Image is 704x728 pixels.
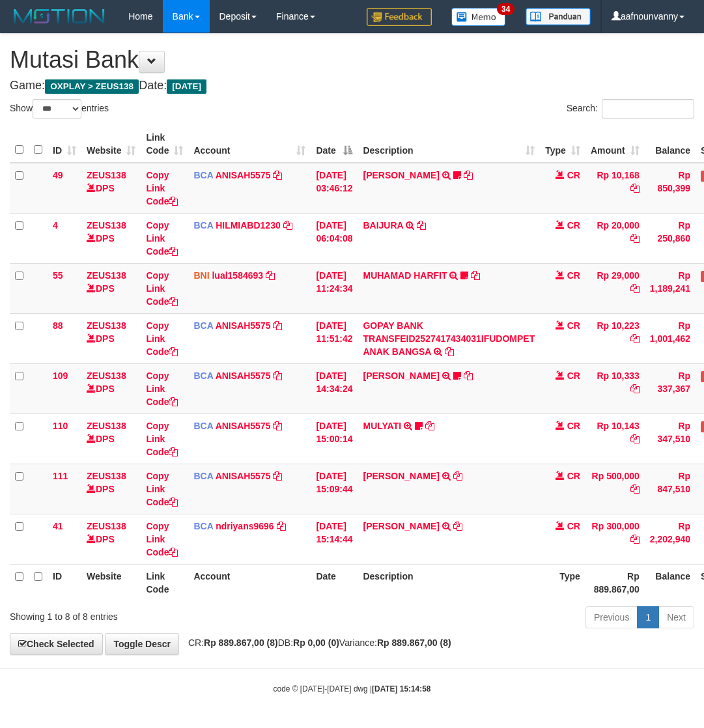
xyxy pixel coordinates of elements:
td: [DATE] 14:34:24 [311,363,358,413]
td: Rp 10,143 [585,413,645,464]
th: Balance [645,126,696,163]
span: BCA [193,220,213,231]
td: DPS [81,313,141,363]
th: Description: activate to sort column ascending [358,126,540,163]
td: DPS [81,464,141,514]
td: [DATE] 11:24:34 [311,263,358,313]
span: BCA [193,471,213,481]
td: Rp 337,367 [645,363,696,413]
a: Copy Rp 29,000 to clipboard [630,283,640,294]
select: Showentries [33,99,81,119]
a: ZEUS138 [87,270,126,281]
span: CR [567,521,580,531]
th: ID: activate to sort column ascending [48,126,81,163]
a: [PERSON_NAME] [363,371,439,381]
span: CR [567,220,580,231]
a: ZEUS138 [87,320,126,331]
td: [DATE] 15:00:14 [311,413,358,464]
strong: [DATE] 15:14:58 [372,684,430,693]
a: Copy ndriyans9696 to clipboard [277,521,286,531]
a: Copy MULYATI to clipboard [425,421,434,431]
th: Account: activate to sort column ascending [188,126,311,163]
th: Rp 889.867,00 [585,564,645,601]
a: BAIJURA [363,220,403,231]
strong: Rp 889.867,00 (8) [377,637,451,648]
span: [DATE] [167,79,206,94]
h1: Mutasi Bank [10,47,694,73]
span: 4 [53,220,58,231]
input: Search: [602,99,694,119]
th: Date: activate to sort column descending [311,126,358,163]
th: Description [358,564,540,601]
th: Link Code: activate to sort column ascending [141,126,188,163]
td: Rp 20,000 [585,213,645,263]
a: Copy Link Code [146,421,178,457]
td: [DATE] 15:09:44 [311,464,358,514]
a: Copy Link Code [146,270,178,307]
a: Copy Rp 20,000 to clipboard [630,233,640,244]
a: ANISAH5575 [216,471,271,481]
a: Copy KAREN ADELIN MARTH to clipboard [453,471,462,481]
a: ZEUS138 [87,371,126,381]
a: ANISAH5575 [216,170,271,180]
span: 88 [53,320,63,331]
a: Check Selected [10,633,103,655]
span: BCA [193,371,213,381]
a: MULYATI [363,421,401,431]
strong: Rp 889.867,00 (8) [204,637,278,648]
span: 34 [497,3,514,15]
a: Toggle Descr [105,633,179,655]
td: [DATE] 03:46:12 [311,163,358,214]
a: Copy RAYHAN BAGASKARA to clipboard [453,521,462,531]
a: Copy ANISAH5575 to clipboard [273,471,282,481]
th: Website [81,564,141,601]
span: 110 [53,421,68,431]
span: BCA [193,521,213,531]
a: Copy Rp 10,223 to clipboard [630,333,640,344]
td: [DATE] 06:04:08 [311,213,358,263]
span: CR [567,421,580,431]
span: CR [567,371,580,381]
label: Search: [567,99,694,119]
a: [PERSON_NAME] [363,471,439,481]
a: ZEUS138 [87,170,126,180]
td: DPS [81,213,141,263]
a: Copy Link Code [146,170,178,206]
a: ZEUS138 [87,421,126,431]
a: Copy lual1584693 to clipboard [266,270,275,281]
a: GOPAY BANK TRANSFEID2527417434031IFUDOMPET ANAK BANGSA [363,320,535,357]
td: [DATE] 11:51:42 [311,313,358,363]
span: 41 [53,521,63,531]
a: Copy Rp 300,000 to clipboard [630,534,640,544]
a: Copy Link Code [146,521,178,557]
img: Feedback.jpg [367,8,432,26]
span: CR [567,471,580,481]
td: Rp 10,168 [585,163,645,214]
th: Type: activate to sort column ascending [540,126,585,163]
a: 1 [637,606,659,628]
a: ZEUS138 [87,471,126,481]
td: Rp 847,510 [645,464,696,514]
td: Rp 850,399 [645,163,696,214]
th: Type [540,564,585,601]
span: BCA [193,320,213,331]
a: Copy Rp 10,168 to clipboard [630,183,640,193]
td: Rp 10,333 [585,363,645,413]
a: Copy MUHAMAD HARFIT to clipboard [471,270,480,281]
span: CR [567,320,580,331]
span: CR [567,270,580,281]
span: BCA [193,170,213,180]
a: ndriyans9696 [216,521,274,531]
th: Date [311,564,358,601]
td: DPS [81,163,141,214]
a: Copy Rp 10,143 to clipboard [630,434,640,444]
a: MUHAMAD HARFIT [363,270,447,281]
h4: Game: Date: [10,79,694,92]
td: DPS [81,263,141,313]
th: Link Code [141,564,188,601]
strong: Rp 0,00 (0) [293,637,339,648]
label: Show entries [10,99,109,119]
td: DPS [81,514,141,564]
img: panduan.png [526,8,591,25]
td: DPS [81,413,141,464]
